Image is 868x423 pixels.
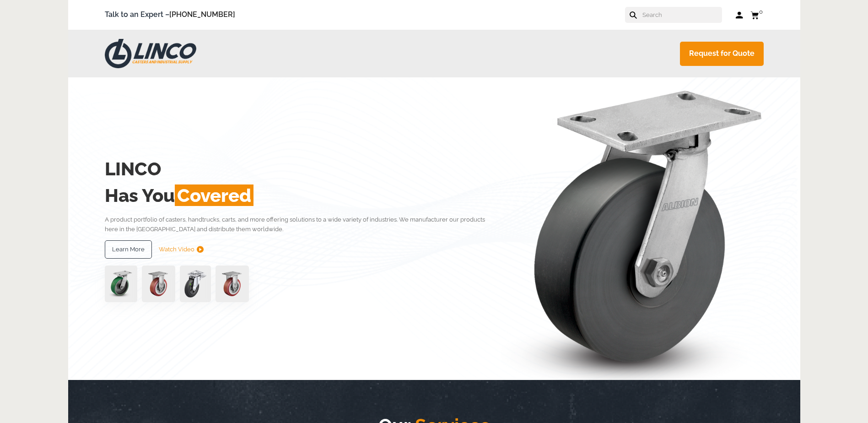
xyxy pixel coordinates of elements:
a: Watch Video [159,240,204,259]
a: Request for Quote [680,42,764,66]
span: Talk to an Expert – [105,9,235,21]
img: linco_caster [501,77,764,380]
img: lvwpp200rst849959jpg-30522-removebg-preview-1.png [180,266,211,302]
h2: LINCO [105,156,499,182]
img: capture-59611-removebg-preview-1.png [216,266,249,302]
a: 0 [750,9,764,21]
h2: Has You [105,182,499,209]
a: Learn More [105,240,152,259]
a: [PHONE_NUMBER] [169,10,235,19]
a: Log in [736,11,744,20]
img: pn3orx8a-94725-1-1-.png [105,266,137,302]
span: Covered [175,184,253,206]
p: A product portfolio of casters, handtrucks, carts, and more offering solutions to a wide variety ... [105,215,499,234]
input: Search [642,7,722,23]
span: 0 [759,8,763,15]
img: capture-59611-removebg-preview-1.png [142,266,175,302]
img: LINCO CASTERS & INDUSTRIAL SUPPLY [105,39,196,68]
img: subtract.png [197,246,204,253]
